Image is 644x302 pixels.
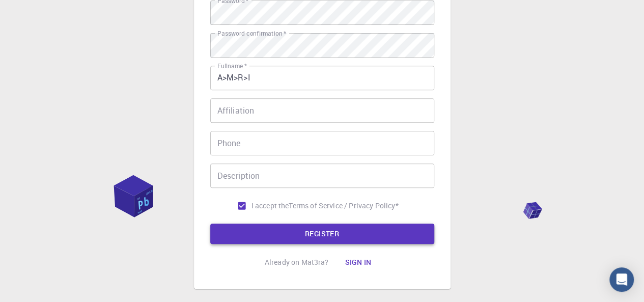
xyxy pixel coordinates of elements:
[337,252,379,272] button: Sign in
[289,201,398,211] p: Terms of Service / Privacy Policy *
[217,29,286,38] label: Password confirmation
[289,201,398,211] a: Terms of Service / Privacy Policy*
[609,267,634,292] div: Open Intercom Messenger
[265,257,329,267] p: Already on Mat3ra?
[217,62,247,70] label: Fullname
[210,224,434,244] button: REGISTER
[251,201,289,211] span: I accept the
